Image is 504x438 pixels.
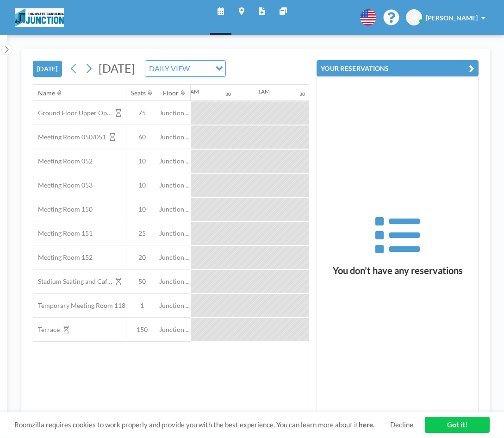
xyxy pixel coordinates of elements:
span: 25 [126,229,158,238]
span: Junction ... [158,157,191,165]
button: YOUR RESERVATIONS [317,60,479,76]
span: Ground Floor Upper Open Area [33,109,112,117]
span: [PERSON_NAME] [426,14,478,22]
span: JR [411,13,417,22]
span: Junction ... [158,181,191,189]
span: 50 [126,277,158,286]
div: Search for option [145,61,225,76]
span: Meeting Room 052 [33,157,93,165]
span: Terrace [33,325,60,334]
div: 1AM [258,88,270,95]
span: Temporary Meeting Room 118 [33,301,125,310]
span: 150 [126,325,158,334]
span: Meeting Room 050/051 [33,133,106,141]
span: Junction ... [158,229,191,238]
button: [DATE] [33,61,62,77]
input: Search for option [193,63,210,75]
span: Junction ... [158,253,191,262]
span: 60 [126,133,158,141]
div: 12AM [184,88,199,95]
a: Decline [390,420,413,429]
span: 10 [126,205,158,213]
span: 1 [126,301,158,310]
span: Junction ... [158,277,191,286]
span: Junction ... [158,301,191,310]
div: Floor [163,89,179,97]
a: here. [359,420,374,429]
span: Meeting Room 151 [33,229,93,238]
span: DAILY VIEW [147,63,192,75]
span: Meeting Room 152 [33,253,93,262]
h3: You don’t have any reservations [317,265,478,276]
a: Got it! [425,417,490,433]
div: 30 [299,91,305,97]
span: Junction ... [158,133,191,141]
div: Seats [131,89,146,97]
img: organization-logo [15,8,64,27]
span: 10 [126,157,158,165]
span: [DATE] [99,61,135,75]
span: Meeting Room 150 [33,205,93,213]
span: Junction ... [158,109,191,117]
div: 30 [225,91,231,97]
span: Junction ... [158,205,191,213]
span: Stadium Seating and Cafe area [33,277,112,286]
span: Meeting Room 053 [33,181,93,189]
span: 75 [126,109,158,117]
span: Junction ... [158,325,191,334]
span: Roomzilla requires cookies to work properly and provide you with the best experience. You can lea... [14,420,390,429]
span: 20 [126,253,158,262]
span: 10 [126,181,158,189]
div: Name [38,89,55,97]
